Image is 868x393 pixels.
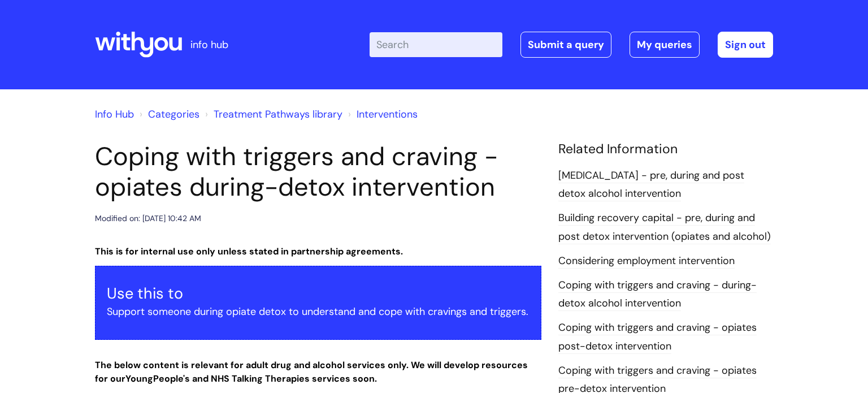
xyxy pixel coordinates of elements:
a: Coping with triggers and craving - during-detox alcohol intervention [558,278,757,311]
div: | - [370,32,773,58]
strong: Young [125,373,192,385]
li: Treatment Pathways library [202,105,342,123]
h3: Use this to [107,284,530,303]
p: info hub [190,36,228,54]
p: Support someone during opiate detox to understand and cope with cravings and triggers. [107,303,530,321]
h4: Related Information [558,141,773,157]
a: Submit a query [520,32,611,58]
a: Interventions [357,107,418,121]
a: [MEDICAL_DATA] - pre, during and post detox alcohol intervention [558,169,744,201]
strong: The below content is relevant for adult drug and alcohol services only. We will develop resources... [95,359,528,385]
strong: This is for internal use only unless stated in partnership agreements. [95,245,403,257]
a: Coping with triggers and craving - opiates post-detox intervention [558,321,757,353]
strong: People's [153,373,190,385]
a: Treatment Pathways library [214,107,342,121]
a: Categories [148,107,199,121]
a: Building recovery capital - pre, during and post detox intervention (opiates and alcohol) [558,211,771,244]
a: Info Hub [95,107,134,121]
li: Solution home [137,105,199,123]
div: Modified on: [DATE] 10:42 AM [95,211,201,226]
li: Interventions [345,105,418,123]
h1: Coping with triggers and craving - opiates during-detox intervention [95,141,541,202]
a: Sign out [718,32,773,58]
a: Considering employment intervention [558,254,735,269]
a: My queries [630,32,700,58]
input: Search [370,32,502,57]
